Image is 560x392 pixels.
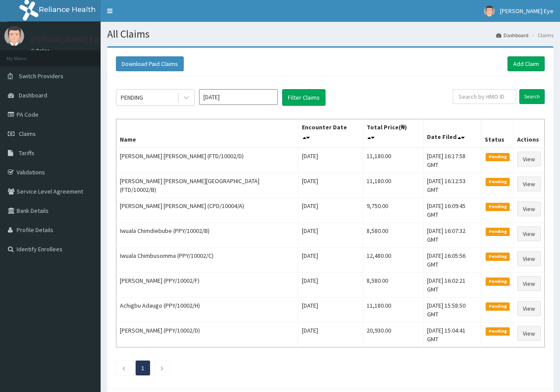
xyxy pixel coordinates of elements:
td: [PERSON_NAME] [PERSON_NAME] (FTD/10002/D) [116,148,298,173]
th: Status [481,119,514,148]
img: User Image [4,26,24,46]
td: [DATE] 16:12:53 GMT [423,173,481,198]
td: [PERSON_NAME] [PERSON_NAME] (CPD/10004/A) [116,198,298,223]
th: Actions [513,119,544,148]
span: Pending [486,253,510,260]
td: [PERSON_NAME] (PPY/10002/F) [116,273,298,298]
td: [PERSON_NAME] [PERSON_NAME][GEOGRAPHIC_DATA] (FTD/10002/B) [116,173,298,198]
td: 8,580.00 [363,273,423,298]
a: View [517,301,541,316]
img: User Image [484,6,495,17]
a: Page 1 is your current page [141,364,144,372]
td: [PERSON_NAME] (PPY/10002/D) [116,323,298,347]
td: [DATE] [298,148,363,173]
td: 12,480.00 [363,248,423,273]
span: Pending [486,228,510,236]
span: [PERSON_NAME] Eye [500,7,553,15]
a: Next page [160,364,164,372]
td: [DATE] 16:02:21 GMT [423,273,481,298]
a: View [517,251,541,266]
a: View [517,201,541,216]
a: Dashboard [496,31,528,39]
a: View [517,226,541,241]
span: Dashboard [19,91,47,99]
a: Add Claim [507,56,545,71]
th: Total Price(₦) [363,119,423,148]
td: [DATE] [298,198,363,223]
td: Iwuala Chimdiebube (PPY/10002/B) [116,223,298,248]
td: 8,580.00 [363,223,423,248]
p: [PERSON_NAME] Eye [31,35,102,43]
span: Pending [486,153,510,161]
td: [DATE] 16:07:32 GMT [423,223,481,248]
td: 11,180.00 [363,148,423,173]
td: [DATE] [298,248,363,273]
input: Search [519,89,545,104]
td: [DATE] 16:09:45 GMT [423,198,481,223]
span: Switch Providers [19,72,63,80]
td: 11,180.00 [363,173,423,198]
td: Achigbu Adaugo (PPY/10002/H) [116,298,298,323]
span: Pending [486,278,510,285]
td: [DATE] 15:58:50 GMT [423,298,481,323]
a: Previous page [122,364,126,372]
h1: All Claims [107,28,553,40]
td: [DATE] [298,323,363,347]
a: Online [31,48,52,54]
span: Tariffs [19,149,35,157]
span: Pending [486,178,510,186]
button: Download Paid Claims [116,56,184,71]
span: Claims [19,130,36,138]
td: [DATE] 15:04:41 GMT [423,323,481,347]
td: [DATE] 16:05:56 GMT [423,248,481,273]
th: Date Filed [423,119,481,148]
a: View [517,276,541,291]
span: Pending [486,327,510,335]
td: [DATE] [298,173,363,198]
td: 9,750.00 [363,198,423,223]
span: Pending [486,203,510,211]
th: Name [116,119,298,148]
td: [DATE] [298,298,363,323]
td: [DATE] 16:17:58 GMT [423,148,481,173]
div: PENDING [121,93,143,102]
input: Select Month and Year [199,89,278,105]
th: Encounter Date [298,119,363,148]
a: View [517,326,541,341]
input: Search by HMO ID [453,89,516,104]
a: View [517,152,541,167]
td: [DATE] [298,223,363,248]
td: 20,930.00 [363,323,423,347]
td: 11,180.00 [363,298,423,323]
td: Iwuala Chimbusomma (PPY/10002/C) [116,248,298,273]
td: [DATE] [298,273,363,298]
li: Claims [529,31,553,39]
a: View [517,177,541,191]
button: Filter Claims [282,89,325,106]
span: Pending [486,302,510,310]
